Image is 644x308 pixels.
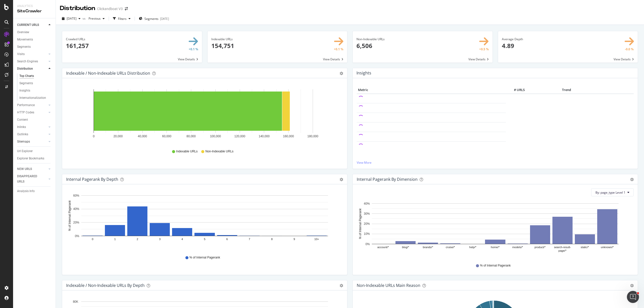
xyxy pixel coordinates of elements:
[17,166,32,172] div: NEW URLS
[19,81,52,86] a: Segments
[17,22,47,28] a: CURRENT URLS
[357,160,634,165] a: View More
[17,4,52,8] div: Analytics
[627,291,639,303] iframe: Intercom live chat
[17,117,52,122] a: Content
[366,242,370,246] text: 0%
[113,135,123,138] text: 20,000
[60,15,83,23] button: [DATE]
[181,238,183,241] text: 4
[73,221,79,224] text: 20%
[66,192,340,251] svg: A chart.
[535,246,546,249] text: product/*
[17,189,35,194] div: Analysis Info
[17,52,47,57] a: Visits
[17,124,26,130] div: Inlinks
[66,177,118,182] div: Internal Pagerank by Depth
[97,6,123,11] div: Clickandboat V3
[357,283,420,288] div: Non-Indexable URLs Main Reason
[186,135,196,138] text: 80,000
[118,17,127,21] div: Filters
[19,73,34,79] div: Top Charts
[160,17,169,21] div: [DATE]
[210,135,221,138] text: 100,000
[73,207,79,211] text: 40%
[17,132,28,137] div: Outlinks
[17,22,39,28] div: CURRENT URLS
[87,16,101,21] span: Previous
[17,132,47,137] a: Outlinks
[17,66,47,71] a: Distribution
[19,95,52,101] a: Internationalization
[17,37,33,42] div: Movements
[17,174,43,184] div: DISAPPEARED URLS
[601,246,614,249] text: unknown/*
[66,86,340,145] div: A chart.
[17,37,52,42] a: Movements
[591,188,634,196] button: By: page_type Level 1
[364,202,370,205] text: 40%
[17,156,52,161] a: Explorer Bookmarks
[17,30,52,35] a: Overview
[512,246,523,249] text: models/*
[73,300,78,303] text: 80K
[364,212,370,215] text: 30%
[469,246,476,249] text: help/*
[357,177,418,182] div: Internal Pagerank By Dimension
[357,200,631,259] svg: A chart.
[17,8,52,14] div: SiteCrawler
[17,110,47,115] a: HTTP Codes
[17,156,44,161] div: Explorer Bookmarks
[176,149,197,154] span: Indexable URLs
[17,149,33,154] div: Url Explorer
[364,232,370,236] text: 10%
[204,238,205,241] text: 5
[340,178,343,181] div: gear
[83,16,87,21] span: vs
[205,149,233,154] span: Non-Indexable URLs
[17,66,33,71] div: Distribution
[137,238,138,241] text: 2
[17,52,25,57] div: Visits
[595,190,625,195] span: By: page_type Level 1
[558,249,567,252] text: page/*
[137,15,171,23] button: Segments[DATE]
[506,86,526,94] th: # URLS
[17,44,31,50] div: Segments
[17,103,47,108] a: Performance
[17,59,38,64] div: Search Engines
[60,4,95,13] div: Distribution
[581,246,589,249] text: static/*
[17,166,47,172] a: NEW URLS
[491,246,500,249] text: home/*
[423,246,433,249] text: brands/*
[138,135,147,138] text: 40,000
[19,88,30,93] div: Insights
[17,59,47,64] a: Search Engines
[554,246,571,249] text: search-result-
[17,44,52,50] a: Segments
[402,246,409,249] text: blog/*
[307,135,318,138] text: 180,000
[249,238,250,241] text: 7
[66,71,150,76] div: Indexable / Non-Indexable URLs Distribution
[19,81,33,86] div: Segments
[125,7,128,11] div: arrow-right-arrow-left
[66,283,145,288] div: Indexable / Non-Indexable URLs by Depth
[19,95,46,101] div: Internationalization
[19,73,52,79] a: Top Charts
[114,238,116,241] text: 1
[17,139,30,144] div: Sitemaps
[294,238,295,241] text: 9
[67,16,76,21] span: 2025 Aug. 17th
[73,194,79,197] text: 60%
[526,86,607,94] th: Trend
[17,110,34,115] div: HTTP Codes
[17,139,47,144] a: Sitemaps
[17,149,52,154] a: Url Explorer
[68,200,71,231] text: % of Internal Pagerank
[630,284,634,287] div: gear
[340,72,343,75] div: gear
[314,238,319,241] text: 10+
[358,208,362,239] text: % of Internal Pagerank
